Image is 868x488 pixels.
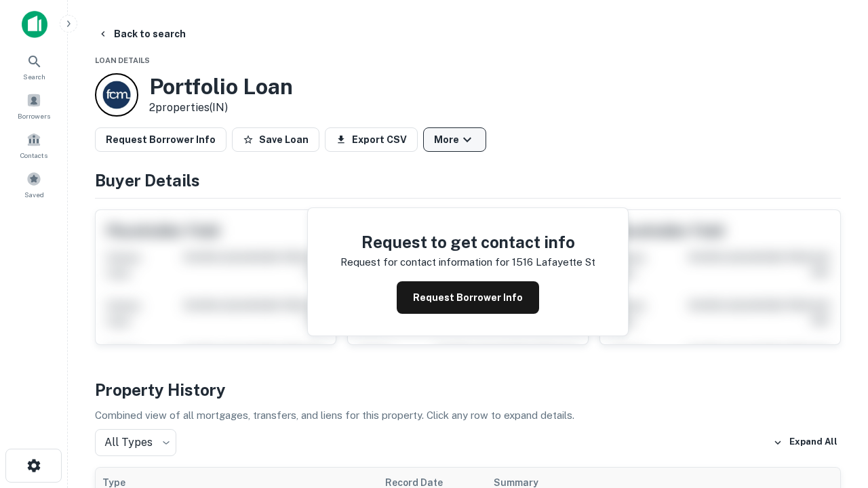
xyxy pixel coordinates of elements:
button: Expand All [770,432,841,453]
button: Save Loan [232,127,319,152]
a: Search [4,48,64,85]
button: Export CSV [325,127,418,152]
a: Borrowers [4,87,64,124]
img: capitalize-icon.png [22,11,47,38]
span: Borrowers [18,110,50,121]
p: 2 properties (IN) [149,100,293,116]
p: Combined view of all mortgages, transfers, and liens for this property. Click any row to expand d... [95,407,841,424]
h4: Buyer Details [95,168,841,192]
p: 1516 lafayette st [512,254,595,270]
button: Request Borrower Info [95,127,226,152]
button: More [423,127,486,152]
h3: Portfolio Loan [149,74,293,100]
button: Back to search [92,22,191,46]
a: Saved [4,166,64,203]
button: Request Borrower Info [397,281,539,314]
span: Contacts [20,150,47,161]
span: Loan Details [95,56,150,64]
iframe: Chat Widget [800,380,868,445]
p: Request for contact information for [340,254,509,270]
h4: Request to get contact info [340,230,595,254]
h4: Property History [95,378,841,402]
span: Saved [24,189,44,200]
span: Search [23,71,45,82]
div: All Types [95,429,176,456]
a: Contacts [4,127,64,163]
